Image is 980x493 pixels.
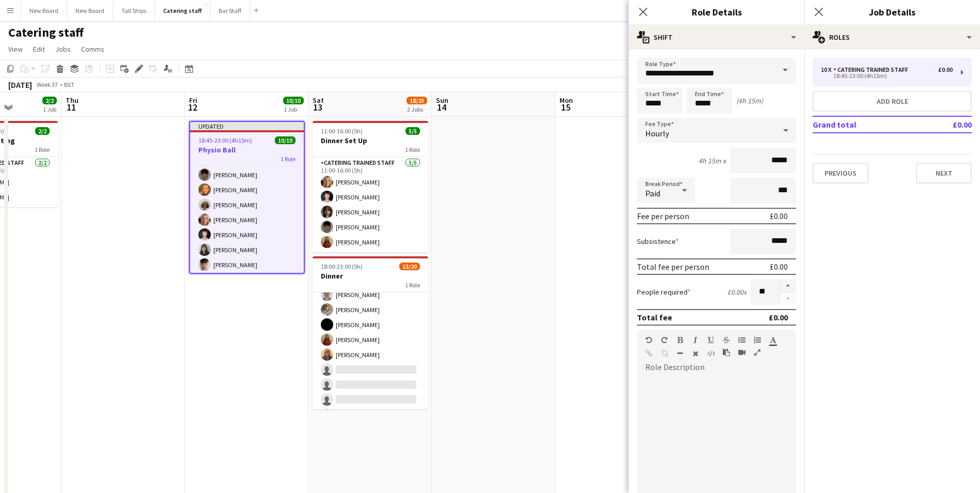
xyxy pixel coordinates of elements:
[629,5,804,19] h3: Role Details
[188,101,197,113] span: 12
[190,105,304,275] app-card-role: 18:45-23:00 (4h15m)[PERSON_NAME][PERSON_NAME][PERSON_NAME][PERSON_NAME][PERSON_NAME][PERSON_NAME]...
[4,42,27,56] a: View
[67,1,113,21] button: New Board
[8,44,23,54] span: View
[738,348,745,357] button: Insert video
[637,261,709,272] div: Total fee per person
[321,263,363,270] span: 18:00-23:00 (5h)
[692,336,699,344] button: Italic
[64,81,74,88] div: BST
[311,101,324,113] span: 13
[313,157,428,252] app-card-role: Catering trained staff5/511:00-16:00 (5h)[PERSON_NAME][PERSON_NAME][PERSON_NAME][PERSON_NAME][PER...
[210,1,250,21] button: Bar Staff
[35,146,50,153] span: 1 Role
[558,101,573,113] span: 15
[434,101,448,113] span: 14
[559,96,573,105] span: Mon
[821,73,953,79] div: 18:45-23:00 (4h15m)
[35,127,50,135] span: 2/2
[64,101,79,113] span: 11
[406,127,420,135] span: 5/5
[33,44,45,54] span: Edit
[8,25,84,40] h1: Catering staff
[21,1,67,21] button: New Board
[405,146,420,153] span: 1 Role
[313,256,428,409] app-job-card: 18:00-23:00 (5h)13/20Dinner1 Role[PERSON_NAME][PERSON_NAME][PERSON_NAME][PERSON_NAME][PERSON_NAME...
[723,348,730,357] button: Paste as plain text
[66,96,79,105] span: Thu
[723,336,730,344] button: Strikethrough
[198,136,252,144] span: 18:45-23:00 (4h15m)
[813,91,972,112] button: Add role
[637,211,689,221] div: Fee per person
[923,116,972,133] td: £0.00
[407,105,427,113] div: 2 Jobs
[769,312,788,322] div: £0.00
[284,105,303,113] div: 1 Job
[42,97,57,104] span: 2/2
[313,136,428,145] h3: Dinner Set Up
[780,279,796,292] button: Increase
[190,122,304,130] div: Updated
[813,163,868,183] button: Previous
[8,80,32,90] div: [DATE]
[754,348,761,357] button: Fullscreen
[698,156,726,165] div: 4h 15m x
[707,349,714,358] button: HTML Code
[436,96,448,105] span: Sun
[313,121,428,252] app-job-card: 11:00-16:00 (5h)5/5Dinner Set Up1 RoleCatering trained staff5/511:00-16:00 (5h)[PERSON_NAME][PERS...
[51,42,75,56] a: Jobs
[189,121,305,274] app-job-card: Updated18:45-23:00 (4h15m)10/10Physio Ball1 Role18:45-23:00 (4h15m)[PERSON_NAME][PERSON_NAME][PER...
[190,145,304,155] h3: Physio Ball
[676,336,683,344] button: Bold
[645,188,660,198] span: Paid
[81,44,104,54] span: Comms
[645,128,669,138] span: Hourly
[676,349,683,358] button: Horizontal Line
[938,66,953,73] div: £0.00
[637,237,679,246] label: Subsistence
[155,1,210,21] button: Catering staff
[692,349,699,358] button: Clear Formatting
[407,97,427,104] span: 18/25
[738,336,745,344] button: Unordered List
[275,136,295,144] span: 10/10
[916,163,972,183] button: Next
[281,155,295,163] span: 1 Role
[637,287,691,297] label: People required
[313,271,428,281] h3: Dinner
[754,336,761,344] button: Ordered List
[707,336,714,344] button: Underline
[283,97,304,104] span: 10/10
[321,127,363,135] span: 11:00-16:00 (5h)
[833,66,912,73] div: Catering trained staff
[804,5,980,19] h3: Job Details
[55,44,71,54] span: Jobs
[661,336,668,344] button: Redo
[813,116,923,133] td: Grand total
[629,25,804,50] div: Shift
[770,261,788,272] div: £0.00
[405,281,420,289] span: 1 Role
[77,42,108,56] a: Comms
[770,211,788,221] div: £0.00
[645,336,652,344] button: Undo
[313,150,428,470] app-card-role: [PERSON_NAME][PERSON_NAME][PERSON_NAME][PERSON_NAME][PERSON_NAME][PERSON_NAME][PERSON_NAME]
[313,96,324,105] span: Sat
[399,263,420,270] span: 13/20
[736,96,763,105] div: (4h 15m)
[113,1,155,21] button: Tall Ships
[637,312,672,322] div: Total fee
[29,42,49,56] a: Edit
[43,105,56,113] div: 1 Job
[189,96,197,105] span: Fri
[821,66,833,73] div: 10 x
[769,336,776,344] button: Text Color
[727,287,746,297] div: £0.00 x
[804,25,980,50] div: Roles
[34,81,60,88] span: Week 37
